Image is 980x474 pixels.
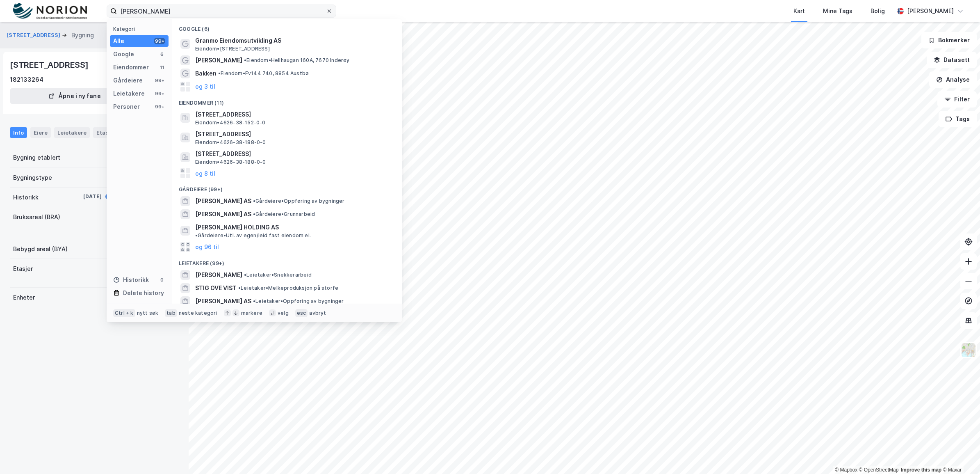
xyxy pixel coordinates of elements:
[195,46,270,52] span: Eiendom • [STREET_ADDRESS]
[195,149,392,159] span: [STREET_ADDRESS]
[253,198,255,204] span: •
[937,91,977,108] button: Filter
[195,82,215,92] button: og 3 til
[793,6,805,16] div: Kart
[117,5,326,17] input: Søk på adresse, matrikkel, gårdeiere, leietakere eller personer
[195,110,392,119] span: [STREET_ADDRESS]
[172,254,402,268] div: Leietakere (99+)
[939,111,977,127] button: Tags
[961,342,976,358] img: Z
[253,198,345,204] span: Gårdeiere • Oppføring av bygninger
[253,211,315,218] span: Gårdeiere • Grunnarbeid
[939,435,980,474] div: Kontrollprogram for chat
[154,90,165,97] div: 99+
[244,272,312,278] span: Leietaker • Snekkerarbeid
[195,270,242,280] span: [PERSON_NAME]
[69,193,102,200] div: [DATE]
[13,192,39,202] div: Historikk
[295,309,308,317] div: esc
[907,6,954,16] div: [PERSON_NAME]
[113,89,145,98] div: Leietakere
[7,31,62,39] button: [STREET_ADDRESS]
[871,6,885,16] div: Bolig
[195,296,251,306] span: [PERSON_NAME] AS
[13,264,33,274] div: Etasjer
[195,168,215,178] button: og 8 til
[309,310,326,316] div: avbryt
[238,285,338,291] span: Leietaker • Melkeproduksjon på storfe
[137,310,159,316] div: nytt søk
[10,88,139,104] button: Åpne i ny fane
[123,288,164,298] div: Delete history
[218,70,309,77] span: Eiendom • Fv144 740, 8854 Austbø
[71,30,94,40] div: Bygning
[165,309,177,317] div: tab
[195,283,237,293] span: STIG OVE VIST
[253,298,255,304] span: •
[195,55,242,65] span: [PERSON_NAME]
[96,129,147,136] div: Etasjer og enheter
[159,277,165,283] div: 0
[835,467,857,473] a: Mapbox
[30,127,51,138] div: Eiere
[859,467,899,473] a: OpenStreetMap
[195,232,198,238] span: •
[113,62,149,72] div: Eiendommer
[13,244,68,254] div: Bebygd areal (BYA)
[113,102,140,112] div: Personer
[244,272,246,278] span: •
[13,212,60,222] div: Bruksareal (BRA)
[113,26,169,32] div: Kategori
[195,242,219,252] button: og 96 til
[13,293,35,302] div: Enheter
[172,93,402,108] div: Eiendommer (11)
[901,467,941,473] a: Improve this map
[159,64,165,71] div: 11
[921,32,977,48] button: Bokmerker
[54,127,90,138] div: Leietakere
[929,71,977,88] button: Analyse
[13,153,60,163] div: Bygning etablert
[195,232,311,239] span: Gårdeiere • Utl. av egen/leid fast eiendom el.
[10,75,43,85] div: 182133264
[244,57,246,63] span: •
[195,129,392,139] span: [STREET_ADDRESS]
[113,309,135,317] div: Ctrl + k
[241,310,262,316] div: markere
[10,58,90,71] div: [STREET_ADDRESS]
[195,119,266,126] span: Eiendom • 4626-38-152-0-0
[253,211,255,217] span: •
[159,51,165,57] div: 6
[244,57,350,64] span: Eiendom • Hellhaugan 160A, 7670 Inderøy
[195,139,266,146] span: Eiendom • 4626-38-188-0-0
[195,196,251,206] span: [PERSON_NAME] AS
[154,103,165,110] div: 99+
[113,76,143,85] div: Gårdeiere
[823,6,852,16] div: Mine Tags
[113,49,134,59] div: Google
[195,222,279,232] span: [PERSON_NAME] HOLDING AS
[13,173,52,183] div: Bygningstype
[172,180,402,195] div: Gårdeiere (99+)
[195,69,217,78] span: Bakken
[113,275,149,285] div: Historikk
[939,435,980,474] iframe: Chat Widget
[278,310,289,316] div: velg
[154,77,165,84] div: 99+
[113,36,124,46] div: Alle
[179,310,217,316] div: neste kategori
[195,36,392,46] span: Granmo Eiendomsutvikling AS
[218,70,221,76] span: •
[253,298,344,305] span: Leietaker • Oppføring av bygninger
[172,19,402,34] div: Google (6)
[195,209,251,219] span: [PERSON_NAME] AS
[195,159,266,165] span: Eiendom • 4626-38-188-0-0
[154,38,165,44] div: 99+
[927,52,977,68] button: Datasett
[13,3,87,20] img: norion-logo.80e7a08dc31c2e691866.png
[10,127,27,138] div: Info
[238,285,241,291] span: •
